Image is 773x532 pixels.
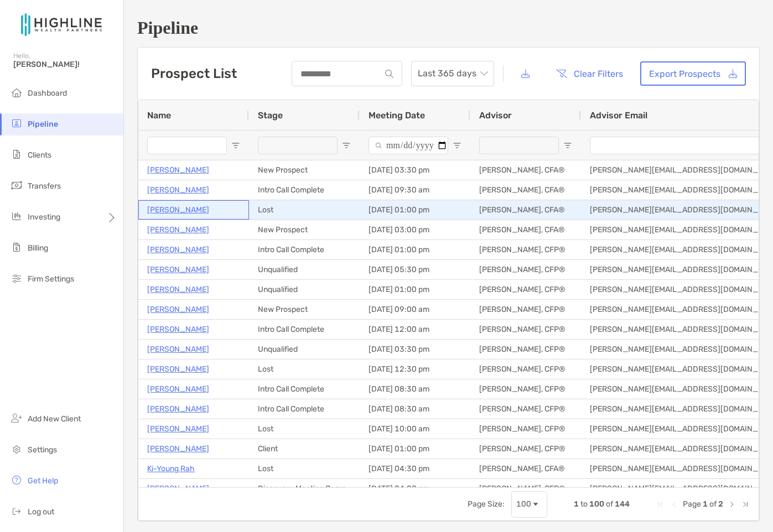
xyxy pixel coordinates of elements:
button: Open Filter Menu [453,141,461,150]
div: New Prospect [249,220,360,239]
div: [PERSON_NAME], CFA® [470,180,581,200]
a: [PERSON_NAME] [147,203,209,217]
a: [PERSON_NAME] [147,362,209,376]
div: Next Page [728,500,736,509]
div: Unqualified [249,260,360,279]
div: Intro Call Complete [249,240,360,259]
div: [PERSON_NAME], CFA® [470,459,581,478]
div: [DATE] 05:30 pm [360,260,470,279]
div: Intro Call Complete [249,379,360,399]
div: Discovery Meeting Complete [249,479,360,498]
div: [DATE] 03:00 pm [360,220,470,239]
div: [DATE] 03:30 pm [360,340,470,359]
button: Open Filter Menu [231,141,240,150]
div: [PERSON_NAME], CFP® [470,379,581,399]
div: Lost [249,200,360,220]
p: [PERSON_NAME] [147,283,209,296]
div: [DATE] 08:30 am [360,399,470,419]
div: [DATE] 03:30 pm [360,160,470,180]
span: Billing [28,243,48,253]
div: [DATE] 12:30 pm [360,359,470,379]
img: Zoe Logo [13,4,110,44]
a: [PERSON_NAME] [147,342,209,356]
p: [PERSON_NAME] [147,322,209,336]
span: Clients [28,150,51,160]
div: Unqualified [249,280,360,299]
div: [PERSON_NAME], CFA® [470,160,581,180]
img: get-help icon [10,473,23,487]
a: Ki-Young Rah [147,462,195,476]
div: [DATE] 04:30 pm [360,459,470,478]
div: Page Size [511,491,547,518]
button: Open Filter Menu [342,141,351,150]
img: settings icon [10,442,23,456]
a: [PERSON_NAME] [147,223,209,237]
span: Name [147,110,171,121]
span: Investing [28,212,60,222]
div: [DATE] 09:30 am [360,180,470,200]
div: [PERSON_NAME], CFP® [470,340,581,359]
a: [PERSON_NAME] [147,163,209,177]
img: add_new_client icon [10,411,23,425]
div: [DATE] 10:00 am [360,419,470,439]
a: [PERSON_NAME] [147,402,209,416]
div: New Prospect [249,300,360,319]
span: Page [683,499,701,509]
div: Lost [249,459,360,478]
div: [DATE] 01:00 pm [360,280,470,299]
div: [PERSON_NAME], CFP® [470,260,581,279]
button: Clear Filters [547,61,631,86]
img: firm-settings icon [10,272,23,285]
div: [DATE] 04:00 pm [360,479,470,498]
span: 100 [589,499,604,509]
h1: Pipeline [137,18,760,38]
button: Open Filter Menu [563,141,572,150]
span: Meeting Date [369,110,425,121]
img: input icon [385,70,393,78]
p: [PERSON_NAME] [147,183,209,197]
img: dashboard icon [10,86,23,99]
div: [DATE] 09:00 am [360,300,470,319]
div: [PERSON_NAME], CFP® [470,419,581,439]
a: [PERSON_NAME] [147,442,209,456]
span: Firm Settings [28,274,74,284]
span: of [709,499,717,509]
div: Last Page [741,500,750,509]
span: Get Help [28,476,58,486]
div: [PERSON_NAME], CFP® [470,479,581,498]
a: [PERSON_NAME] [147,482,209,496]
a: [PERSON_NAME] [147,243,209,257]
img: transfers icon [10,179,23,192]
div: Lost [249,419,360,439]
span: of [606,499,613,509]
span: 1 [703,499,708,509]
div: Unqualified [249,340,360,359]
div: [PERSON_NAME], CFP® [470,300,581,319]
a: Export Prospects [640,61,746,86]
img: investing icon [10,210,23,223]
a: [PERSON_NAME] [147,382,209,396]
span: to [580,499,588,509]
div: Intro Call Complete [249,320,360,339]
div: [DATE] 08:30 am [360,379,470,399]
p: [PERSON_NAME] [147,263,209,277]
div: [PERSON_NAME], CFP® [470,359,581,379]
a: [PERSON_NAME] [147,302,209,316]
h3: Prospect List [151,66,237,81]
img: pipeline icon [10,117,23,130]
div: New Prospect [249,160,360,180]
img: billing icon [10,241,23,254]
img: clients icon [10,148,23,161]
span: Transfers [28,181,61,191]
div: Client [249,439,360,458]
div: [PERSON_NAME], CFP® [470,320,581,339]
span: Advisor Email [590,110,647,121]
div: Intro Call Complete [249,180,360,200]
